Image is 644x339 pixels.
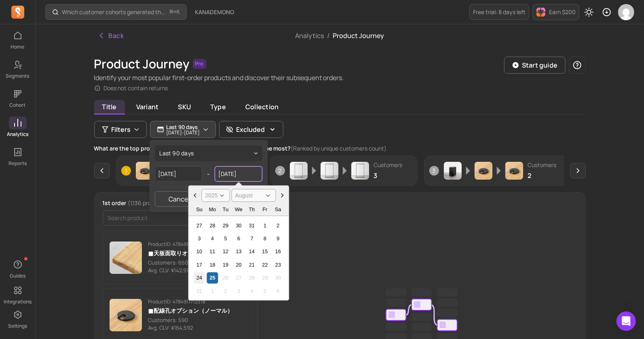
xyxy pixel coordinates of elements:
img: Product image [351,162,369,180]
div: Choose Sunday, August 17th, 2025 [194,259,205,270]
button: 1Product imageProduct imageProduct imageCustomers3 [116,156,264,186]
div: Wednesday [233,204,244,215]
p: Cohort [10,102,26,108]
span: KANADEMONO [195,8,234,16]
img: Product image [505,162,523,180]
div: Choose Tuesday, August 5th, 2025 [220,233,231,244]
div: Not available Tuesday, August 26th, 2025 [220,273,231,284]
span: last 90 days [160,149,194,157]
p: Home [11,44,25,50]
p: Customers [374,161,403,169]
p: Guides [10,273,25,279]
p: Customers [528,161,557,169]
img: Product image [475,162,492,180]
div: Choose Monday, August 18th, 2025 [207,259,217,270]
p: Start guide [522,60,558,70]
div: Choose Thursday, August 7th, 2025 [246,233,257,244]
button: Excluded [219,121,283,138]
button: Earn $200 [532,4,579,20]
span: Variant [128,100,167,114]
div: Not available Friday, August 29th, 2025 [259,273,270,284]
p: 1st order [103,199,185,207]
div: Choose Wednesday, August 13th, 2025 [233,246,244,257]
div: Choose Sunday, July 27th, 2025 [194,220,205,231]
span: Title [94,100,125,114]
div: Thursday [246,204,257,215]
div: Not available Friday, September 5th, 2025 [259,286,270,297]
kbd: ⌘ [169,7,174,17]
p: Integrations [4,299,32,305]
p: What are the top product sequences new customer purchase the most? [94,144,586,153]
button: Cancel [155,191,204,207]
span: (Ranked by unique customers count) [291,144,387,152]
img: Product image [321,162,338,180]
div: Not available Saturday, September 6th, 2025 [272,286,283,297]
span: 2 [275,166,285,176]
p: Analytics [7,131,28,138]
button: KANADEMONO [190,5,239,19]
div: Not available Saturday, August 30th, 2025 [272,273,283,284]
span: Pro [193,59,206,69]
div: Tuesday [220,204,231,215]
p: [DATE] - [DATE] [167,130,200,135]
p: 2 [528,171,557,180]
div: Choose Wednesday, August 20th, 2025 [233,259,244,270]
p: Customers: 650 [148,259,244,267]
div: Not available Tuesday, September 2nd, 2025 [220,286,231,297]
p: Segments [6,73,30,79]
div: Choose Date [188,185,289,301]
kbd: K [177,9,180,15]
p: Product ID: 4784911712318 [148,299,233,305]
p: Excluded [236,125,265,134]
div: Choose Tuesday, August 12th, 2025 [220,246,231,257]
button: Back [94,28,127,44]
span: Product Journey [333,31,384,40]
p: Reports [8,160,27,167]
span: Type [202,100,234,114]
input: yyyy-mm-dd [215,166,262,182]
div: Choose Monday, August 25th, 2025 [207,273,217,284]
button: last 90 days [155,145,262,161]
div: Choose Thursday, August 21st, 2025 [246,259,257,270]
button: Last 90 days[DATE]-[DATE] [150,121,216,138]
a: Analytics [295,31,324,40]
div: Friday [259,204,270,215]
div: Month August, 2025 [191,219,286,298]
div: Choose Sunday, August 10th, 2025 [194,246,205,257]
img: Product image [444,162,462,180]
div: Not available Wednesday, September 3rd, 2025 [233,286,244,297]
span: 1 [121,166,131,176]
div: Choose Friday, August 22nd, 2025 [259,259,270,270]
p: Customers: 590 [148,316,233,324]
div: Not available Wednesday, August 27th, 2025 [233,273,244,284]
span: Collection [237,100,287,114]
img: Product image [110,299,142,331]
img: Product image [290,162,308,180]
img: avatar [618,4,634,20]
button: Start guide [504,57,566,74]
h1: Product Journey [94,57,190,71]
div: Not available Sunday, August 31st, 2025 [194,286,205,297]
p: Avg. CLV: ¥142,977.13 [148,267,244,275]
div: Choose Friday, August 8th, 2025 [259,233,270,244]
p: 3 [374,171,403,180]
p: Which customer cohorts generated the most orders? [62,8,167,16]
span: - [207,169,210,179]
div: Choose Sunday, August 24th, 2025 [194,273,205,284]
button: Guides [9,256,27,281]
button: ProductID: 4784916135998■天板面取りオプション（ノーマル）Customers: 650Avg. CLV: ¥142,977.13 [103,231,252,285]
input: search product [103,210,250,226]
p: Last 90 days [167,124,200,130]
button: 2Product imageProduct imageProduct imageCustomers3 [270,156,418,186]
p: ■天板面取りオプション（ノーマル） [148,249,244,257]
span: Filters [112,125,131,134]
div: Saturday [272,204,283,215]
div: Choose Saturday, August 16th, 2025 [272,246,283,257]
p: Settings [8,323,27,329]
p: Product ID: 4784916135998 [148,241,244,248]
p: Does not contain returns [104,84,168,92]
div: Choose Tuesday, August 19th, 2025 [220,259,231,270]
p: Earn $200 [549,8,576,16]
div: Choose Thursday, August 14th, 2025 [246,246,257,257]
span: + [170,8,180,16]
